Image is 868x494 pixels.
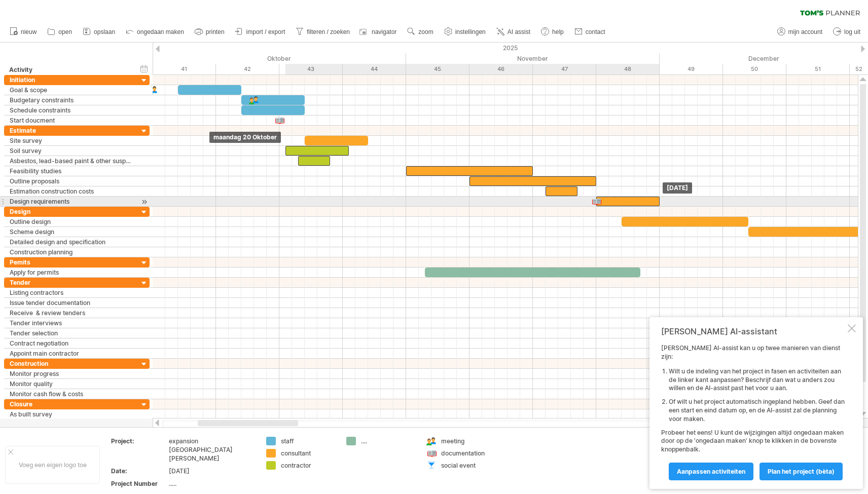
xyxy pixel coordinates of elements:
[10,126,133,135] div: Estimate
[246,28,285,35] span: import / export
[123,25,187,39] a: ongedaan maken
[10,146,133,156] div: Soil survey
[661,326,846,336] div: [PERSON_NAME] AI-assistant
[139,197,149,207] div: scroll naar activiteit
[788,28,822,35] span: mijn account
[661,344,846,480] div: [PERSON_NAME] AI-assist kan u op twee manieren van dienst zijn: Probeer het eens! U kunt de wijzi...
[830,25,863,39] a: log uit
[405,25,436,39] a: zoom
[358,25,400,39] a: navigator
[307,28,350,35] span: filteren / zoeken
[216,64,279,74] div: 42
[281,461,336,470] div: contractor
[786,64,850,74] div: 51
[441,449,496,458] div: documentation
[21,28,37,35] span: nieuw
[669,367,846,393] li: Wilt u de indeling van het project in fasen en activiteiten aan de linker kant aanpassen? Beschri...
[441,461,496,470] div: social event
[10,338,133,348] div: Contract negotiation
[10,409,133,419] div: As built survey
[552,28,564,35] span: help
[10,318,133,328] div: Tender interviews
[206,28,225,35] span: printen
[10,116,133,125] div: Start doucment
[115,53,406,64] div: Oktober 2025
[293,25,353,39] a: filteren / zoeken
[111,437,167,445] div: Project:
[279,64,343,74] div: 43
[10,95,133,105] div: Budgetary constraints
[660,64,723,74] div: 49
[192,25,228,39] a: printen
[361,437,416,445] div: ....
[10,227,133,237] div: Scheme design
[10,399,133,409] div: Closure
[10,379,133,389] div: Monitor quality
[759,463,843,480] a: Plan het project (bèta)
[281,437,336,445] div: staff
[844,28,860,35] span: log uit
[111,467,167,475] div: Date:
[10,389,133,399] div: Monitor cash flow & costs
[10,207,133,216] div: Design
[418,28,433,35] span: zoom
[10,278,133,287] div: Tender
[169,437,254,463] div: expansion [GEOGRAPHIC_DATA][PERSON_NAME]
[5,446,100,484] div: Voeg een eigen logo toe
[233,25,288,39] a: import / export
[10,156,133,166] div: Asbestos, lead-based paint & other suspect materials
[533,64,596,74] div: 47
[343,64,406,74] div: 44
[10,328,133,338] div: Tender selection
[586,28,605,35] span: contact
[10,349,133,358] div: Appoint main contractor
[596,64,660,74] div: 48
[469,64,533,74] div: 46
[153,64,216,74] div: 41
[10,359,133,368] div: Construction
[494,25,533,39] a: AI assist
[169,467,254,475] div: [DATE]
[441,437,496,445] div: meeting
[10,257,133,267] div: Pemits
[10,136,133,145] div: Site survey
[209,132,281,143] div: maandag 20 Oktober
[10,176,133,186] div: Outline proposals
[10,237,133,247] div: Detailed design and specification
[455,28,486,35] span: instellingen
[406,64,469,74] div: 45
[10,308,133,318] div: Receive & review tenders
[10,298,133,308] div: Issue tender documentation
[169,479,254,488] div: .....
[10,166,133,176] div: Feasibility studies
[775,25,825,39] a: mijn account
[281,449,336,458] div: consultant
[9,65,133,75] div: Activity
[372,28,396,35] span: navigator
[669,463,753,480] a: Aanpassen activiteiten
[10,186,133,196] div: Estimation construction costs
[94,28,115,35] span: opslaan
[58,28,72,35] span: open
[10,268,133,277] div: Apply for permits
[669,398,846,423] li: Of wilt u het project automatisch ingepland hebben. Geef dan een start en eind datum op, en de AI...
[10,288,133,297] div: Listing contractors
[677,468,745,475] span: Aanpassen activiteiten
[10,75,133,85] div: Initiation
[442,25,489,39] a: instellingen
[10,85,133,95] div: Goal & scope
[538,25,567,39] a: help
[45,25,75,39] a: open
[663,182,692,194] div: [DATE]
[10,369,133,378] div: Monitor progress
[7,25,40,39] a: nieuw
[572,25,608,39] a: contact
[10,217,133,226] div: Outline design
[723,64,786,74] div: 50
[137,28,184,35] span: ongedaan maken
[508,28,530,35] span: AI assist
[10,197,133,206] div: Design requirements
[406,53,660,64] div: November 2025
[10,105,133,115] div: Schedule constraints
[80,25,118,39] a: opslaan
